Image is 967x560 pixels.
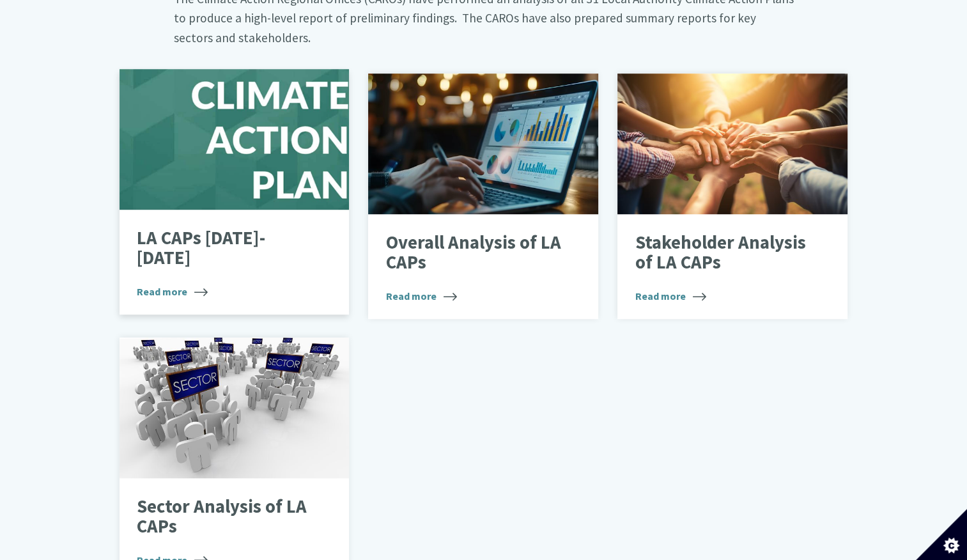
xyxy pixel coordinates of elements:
p: LA CAPs [DATE]-[DATE] [137,228,313,268]
span: Read more [386,288,457,304]
span: Read more [635,288,706,304]
span: Read more [137,284,208,299]
p: Sector Analysis of LA CAPs [137,497,313,537]
button: Set cookie preferences [916,509,967,560]
a: Overall Analysis of LA CAPs Read more [368,74,598,319]
p: Stakeholder Analysis of LA CAPs [635,233,811,273]
a: LA CAPs [DATE]-[DATE] Read more [120,69,350,315]
a: Stakeholder Analysis of LA CAPs Read more [617,74,847,319]
p: Overall Analysis of LA CAPs [386,233,562,273]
